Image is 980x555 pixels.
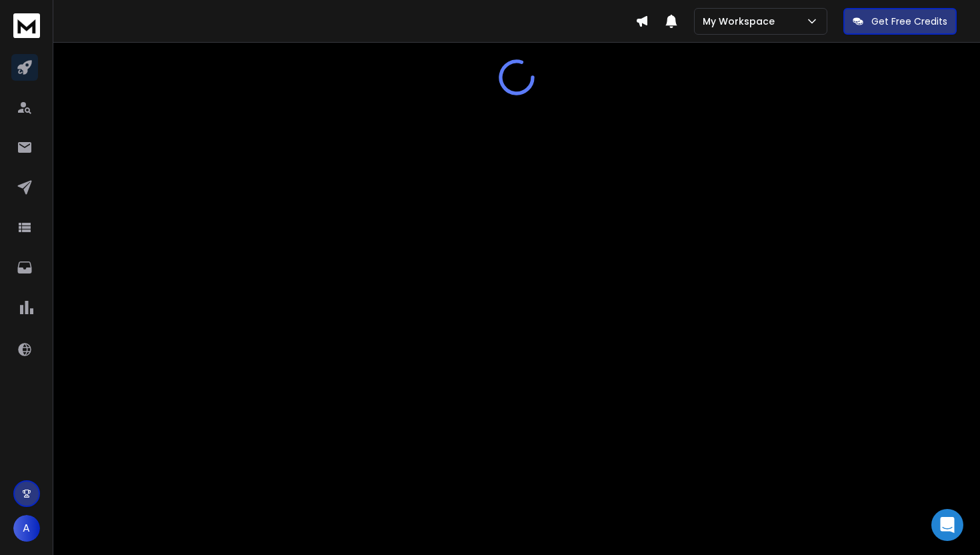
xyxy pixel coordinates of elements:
button: A [13,515,40,542]
p: My Workspace [703,15,780,28]
div: Open Intercom Messenger [931,509,963,541]
button: Get Free Credits [843,8,957,35]
img: logo [13,13,40,38]
p: Get Free Credits [871,15,947,28]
